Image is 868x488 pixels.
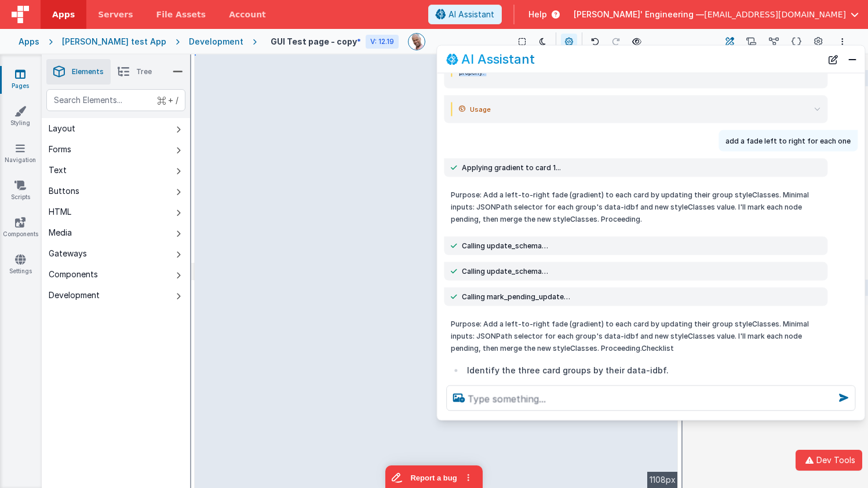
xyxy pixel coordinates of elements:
[725,134,851,146] p: add a fade left to right for each one
[49,144,71,155] div: Forms
[462,292,570,301] span: Calling mark_pending_update…
[796,450,862,471] button: Dev Tools
[647,472,678,488] div: 1108px
[42,118,190,139] button: Layout
[271,37,357,46] h4: GUI Test page - copy
[528,9,547,20] span: Help
[42,243,190,264] button: Gateways
[49,164,67,176] div: Text
[42,285,190,306] button: Development
[42,181,190,201] button: Buttons
[461,52,535,66] h2: AI Assistant
[189,36,243,47] div: Development
[451,188,820,225] p: Purpose: Add a left-to-right fade (gradient) to each card by updating their group styleClasses. M...
[42,160,190,181] button: Text
[49,185,79,197] div: Buttons
[42,201,190,222] button: HTML
[462,163,561,172] span: Applying gradient to card 1...
[49,289,100,301] div: Development
[49,269,98,280] div: Components
[464,363,820,377] li: Identify the three card groups by their data-idbf.
[42,264,190,285] button: Components
[72,67,104,76] span: Elements
[98,9,133,20] span: Servers
[470,102,491,116] span: Usage
[366,35,399,49] div: V: 12.19
[409,34,425,50] img: 11ac31fe5dc3d0eff3fbbbf7b26fa6e1
[462,266,548,276] span: Calling update_schema…
[136,67,152,76] span: Tree
[49,123,75,134] div: Layout
[195,54,678,488] div: -->
[836,35,849,49] button: Options
[574,9,859,20] button: [PERSON_NAME]' Engineering — [EMAIL_ADDRESS][DOMAIN_NAME]
[428,5,502,24] button: AI Assistant
[704,9,846,20] span: [EMAIL_ADDRESS][DOMAIN_NAME]
[49,248,87,259] div: Gateways
[451,317,820,354] p: Purpose: Add a left-to-right fade (gradient) to each card by updating their group styleClasses. M...
[49,227,72,239] div: Media
[158,89,178,111] span: + /
[459,102,820,116] summary: Usage
[46,89,185,111] input: Search Elements...
[42,139,190,160] button: Forms
[42,222,190,243] button: Media
[19,36,39,47] div: Apps
[825,51,841,67] button: New Chat
[49,206,71,218] div: HTML
[574,9,704,20] span: [PERSON_NAME]' Engineering —
[462,241,548,250] span: Calling update_schema…
[845,51,860,67] button: Close
[156,9,206,20] span: File Assets
[448,9,494,20] span: AI Assistant
[52,9,75,20] span: Apps
[459,46,820,77] p: I need to understand the purpose of the tool and specify minimal input requirements before making...
[62,36,166,47] div: [PERSON_NAME] test App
